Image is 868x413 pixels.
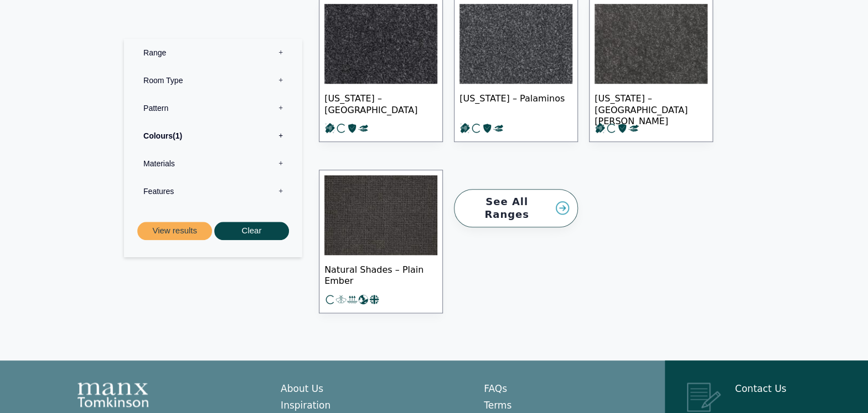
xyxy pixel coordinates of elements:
img: Puerto Rico - San Juan [595,4,707,84]
img: Manx Tomkinson Logo [77,383,148,407]
span: 1 [173,131,182,140]
img: smokey grey tone [324,175,437,255]
a: About Us [281,383,323,394]
a: Inspiration [281,400,330,411]
span: Natural Shades – Plain Ember [324,255,437,294]
a: Contact Us [735,383,787,394]
label: Range [132,39,294,67]
label: Materials [132,150,294,177]
img: Puerto Rico Palaminos [459,4,572,84]
img: Puerto Rico Laguna [324,4,437,84]
span: [US_STATE] – [GEOGRAPHIC_DATA] [324,84,437,123]
span: [US_STATE] – Palaminos [459,84,572,123]
button: View results [137,222,212,240]
button: Clear [214,222,289,240]
label: Room Type [132,67,294,94]
a: Terms [484,400,512,411]
a: FAQs [484,383,507,394]
a: Natural Shades – Plain Ember [319,170,443,313]
label: Colours [132,122,294,150]
span: [US_STATE] – [GEOGRAPHIC_DATA][PERSON_NAME] [595,84,707,123]
label: Features [132,177,294,205]
a: See All Ranges [454,189,578,227]
label: Pattern [132,94,294,122]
